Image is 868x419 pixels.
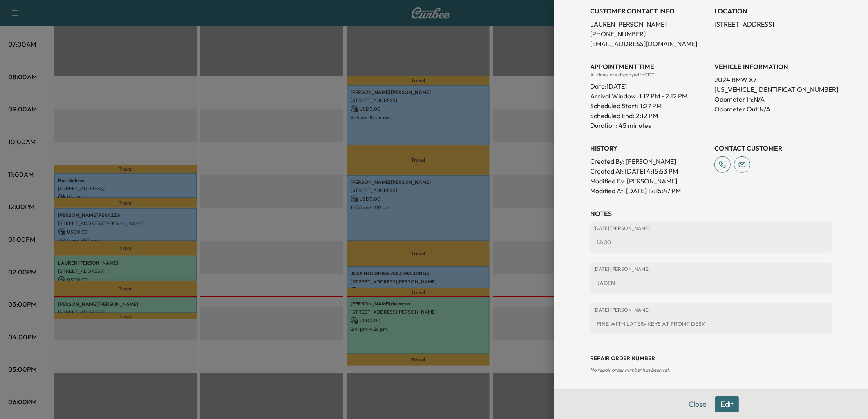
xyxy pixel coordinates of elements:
[590,156,708,166] p: Created By : [PERSON_NAME]
[640,101,662,111] p: 1:27 PM
[593,316,829,331] div: FINE WITH LATER- KEYS AT FRONT DESK
[714,62,832,71] h3: VEHICLE INFORMATION
[590,78,708,91] div: Date: [DATE]
[590,176,708,186] p: Modified By : [PERSON_NAME]
[714,19,832,29] p: [STREET_ADDRESS]
[590,6,708,16] h3: CUSTOMER CONTACT INFO
[590,62,708,71] h3: APPOINTMENT TIME
[714,85,832,94] p: [US_VEHICLE_IDENTIFICATION_NUMBER]
[639,91,687,101] span: 1:12 PM - 2:12 PM
[593,276,829,290] div: JADEN
[593,235,829,250] div: 12:00
[590,29,708,39] p: [PHONE_NUMBER]
[714,94,832,104] p: Odometer In: N/A
[715,396,739,412] button: Edit
[593,307,829,313] p: [DATE] | [PERSON_NAME]
[593,225,829,232] p: [DATE] | [PERSON_NAME]
[714,75,832,85] p: 2024 BMW X7
[590,91,708,101] p: Arrival Window:
[683,396,712,412] button: Close
[590,19,708,29] p: LAUREN [PERSON_NAME]
[593,266,829,272] p: [DATE] | [PERSON_NAME]
[590,166,708,176] p: Created At : [DATE] 4:15:53 PM
[590,39,708,49] p: [EMAIL_ADDRESS][DOMAIN_NAME]
[590,354,832,362] h3: Repair Order number
[714,104,832,114] p: Odometer Out: N/A
[590,101,638,111] p: Scheduled Start:
[636,111,658,120] p: 2:12 PM
[714,6,832,16] h3: LOCATION
[590,186,708,196] p: Modified At : [DATE] 12:15:47 PM
[590,120,708,130] p: Duration: 45 minutes
[590,367,670,373] span: No repair order number has been set.
[714,143,832,153] h3: CONTACT CUSTOMER
[590,71,708,78] div: All times are displayed in CDT
[590,111,634,120] p: Scheduled End:
[590,143,708,153] h3: History
[590,209,832,218] h3: NOTES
